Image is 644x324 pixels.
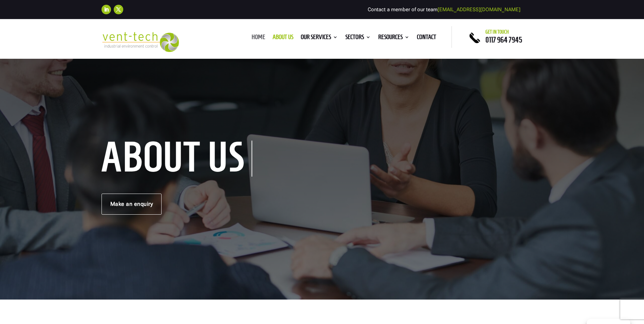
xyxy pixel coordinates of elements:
[301,35,338,42] a: Our Services
[273,35,293,42] a: About us
[102,32,179,52] img: 2023-09-27T08_35_16.549ZVENT-TECH---Clear-background
[114,5,123,14] a: Follow on X
[438,6,520,13] a: [EMAIL_ADDRESS][DOMAIN_NAME]
[102,5,111,14] a: Follow on LinkedIn
[345,35,371,42] a: Sectors
[368,6,520,13] span: Contact a member of our team
[485,29,509,35] span: Get in touch
[485,36,522,44] a: 0117 964 7945
[102,141,252,177] h1: About us
[102,194,162,215] a: Make an enquiry
[252,35,265,42] a: Home
[417,35,436,42] a: Contact
[378,35,409,42] a: Resources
